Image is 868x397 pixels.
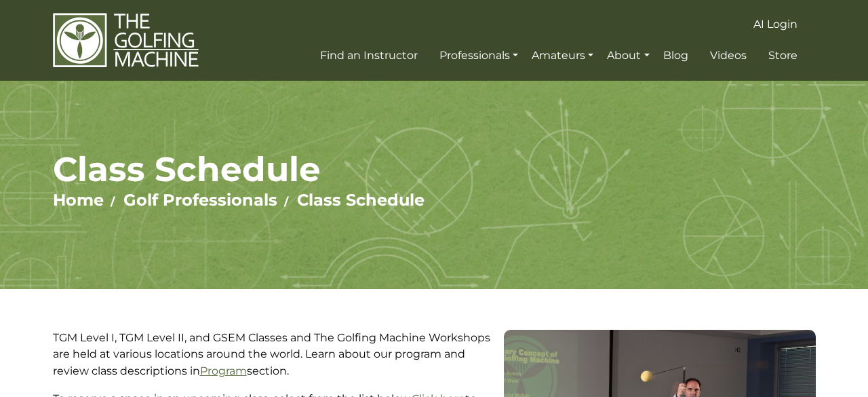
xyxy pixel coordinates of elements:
[710,49,747,62] span: Videos
[663,49,688,62] span: Blog
[53,190,104,210] a: Home
[123,190,277,210] a: Golf Professionals
[765,43,801,68] a: Store
[660,43,692,68] a: Blog
[436,43,521,68] a: Professionals
[53,12,199,69] img: The Golfing Machine
[707,43,750,68] a: Videos
[753,18,797,31] span: AI Login
[317,43,421,68] a: Find an Instructor
[53,149,816,190] h1: Class Schedule
[53,330,494,380] p: TGM Level I, TGM Level II, and GSEM Classes and The Golfing Machine Workshops are held at various...
[297,190,425,210] a: Class Schedule
[528,43,597,68] a: Amateurs
[320,49,418,62] span: Find an Instructor
[200,364,247,377] a: Program
[768,49,797,62] span: Store
[750,12,801,37] a: AI Login
[604,43,652,68] a: About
